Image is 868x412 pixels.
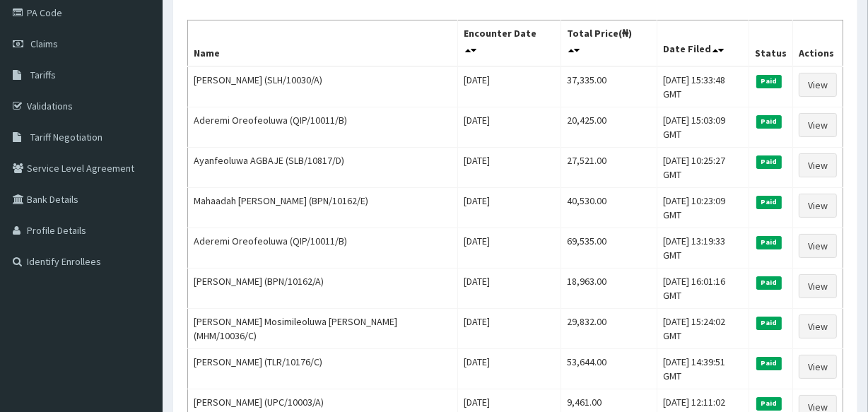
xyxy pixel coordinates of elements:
td: 40,530.00 [561,188,657,228]
td: [DATE] 16:01:16 GMT [657,269,749,309]
td: [PERSON_NAME] (BPN/10162/A) [188,269,458,309]
td: [PERSON_NAME] (SLH/10030/A) [188,66,458,107]
td: [DATE] 14:39:51 GMT [657,349,749,389]
span: Paid [756,397,782,410]
td: 69,535.00 [561,228,657,269]
td: Mahaadah [PERSON_NAME] (BPN/10162/E) [188,188,458,228]
a: View [799,274,837,298]
td: [DATE] 15:33:48 GMT [657,66,749,107]
a: View [799,113,837,137]
td: 29,832.00 [561,309,657,349]
a: View [799,314,837,339]
span: Paid [756,155,782,168]
td: Aderemi Oreofeoluwa (QIP/10011/B) [188,107,458,148]
a: View [799,194,837,218]
td: 20,425.00 [561,107,657,148]
td: [DATE] [457,66,561,107]
span: Paid [756,115,782,128]
td: [PERSON_NAME] (TLR/10176/C) [188,349,458,389]
span: Paid [756,357,782,370]
td: [PERSON_NAME] Mosimileoluwa [PERSON_NAME] (MHM/10036/C) [188,309,458,349]
th: Actions [792,20,843,67]
td: [DATE] 15:03:09 GMT [657,107,749,148]
span: Paid [756,75,782,88]
a: View [799,355,837,379]
td: [DATE] [457,188,561,228]
span: Tariffs [30,69,56,81]
th: Encounter Date [457,20,561,67]
td: [DATE] [457,107,561,148]
th: Status [749,20,792,67]
th: Date Filed [657,20,749,67]
td: Ayanfeoluwa AGBAJE (SLB/10817/D) [188,148,458,188]
a: View [799,234,837,258]
td: [DATE] [457,349,561,389]
td: [DATE] [457,269,561,309]
span: Paid [756,276,782,289]
td: 18,963.00 [561,269,657,309]
a: View [799,153,837,177]
td: 37,335.00 [561,66,657,107]
span: Claims [30,37,58,50]
td: [DATE] [457,148,561,188]
span: Tariff Negotiation [30,131,102,143]
td: 27,521.00 [561,148,657,188]
a: View [799,73,837,97]
th: Total Price(₦) [561,20,657,67]
span: Paid [756,236,782,249]
td: 53,644.00 [561,349,657,389]
td: [DATE] [457,309,561,349]
span: Paid [756,317,782,329]
td: [DATE] 10:25:27 GMT [657,148,749,188]
td: [DATE] [457,228,561,269]
span: Paid [756,196,782,208]
th: Name [188,20,458,67]
td: Aderemi Oreofeoluwa (QIP/10011/B) [188,228,458,269]
td: [DATE] 15:24:02 GMT [657,309,749,349]
td: [DATE] 10:23:09 GMT [657,188,749,228]
td: [DATE] 13:19:33 GMT [657,228,749,269]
